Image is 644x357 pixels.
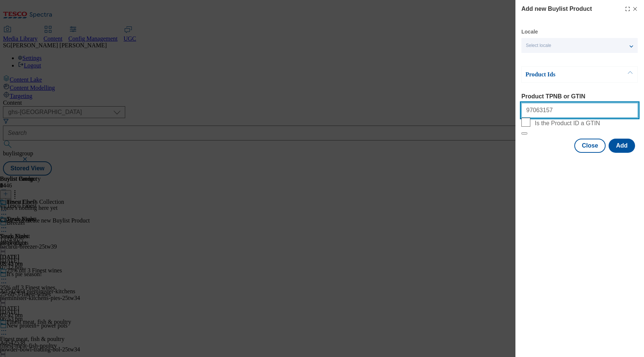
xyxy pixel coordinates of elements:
[521,103,638,118] input: Enter 1 or 20 space separated Product TPNB or GTIN
[526,43,551,48] span: Select locale
[521,38,638,53] button: Select locale
[609,139,635,153] button: Add
[521,30,538,34] label: Locale
[574,139,606,153] button: Close
[521,93,638,100] label: Product TPNB or GTIN
[525,71,604,78] p: Product Ids
[535,120,600,127] span: Is the Product ID a GTIN
[521,4,592,13] h4: Add new Buylist Product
